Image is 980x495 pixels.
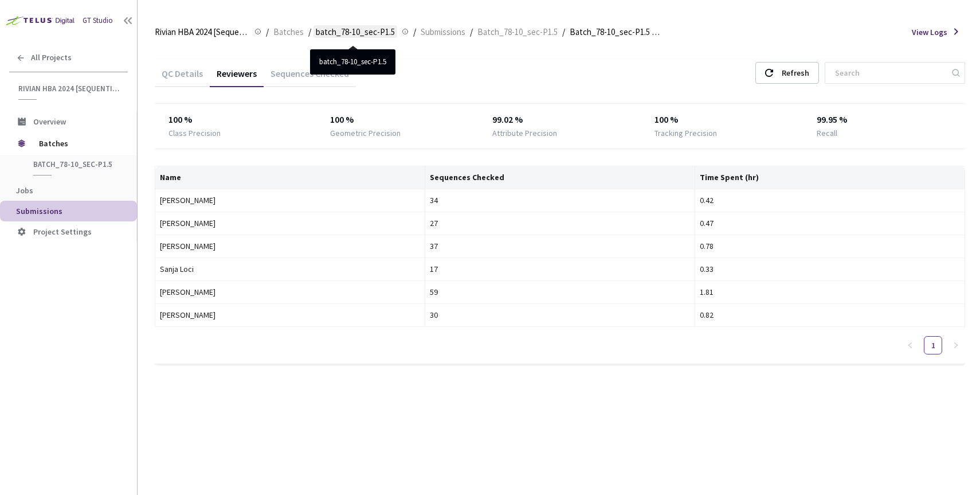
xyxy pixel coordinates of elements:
li: Next Page [947,336,965,354]
li: / [470,25,473,39]
div: 34 [430,194,690,206]
div: 0.33 [700,263,960,275]
th: Name [155,166,425,189]
div: 30 [430,309,690,321]
th: Time Spent (hr) [695,166,965,189]
div: 1.81 [700,286,960,298]
div: Recall [817,127,837,139]
div: 0.47 [700,217,960,229]
span: Batch_78-10_sec-P1.5 [477,25,558,39]
span: Batch_78-10_sec-P1.5 QC - [DATE] [570,25,663,39]
div: 59 [430,286,690,298]
li: 1 [924,336,942,354]
span: Rivian HBA 2024 [Sequential] [155,25,248,39]
button: left [901,336,919,354]
div: 99.02 % [492,113,628,127]
div: 17 [430,263,690,275]
div: [PERSON_NAME] [160,240,420,252]
div: [PERSON_NAME] [160,194,420,206]
div: 100 % [654,113,790,127]
li: / [562,25,565,39]
span: Submissions [16,206,62,216]
a: Batch_78-10_sec-P1.5 [475,25,560,38]
div: [PERSON_NAME] [160,309,420,321]
span: Batches [39,132,117,155]
div: 99.95 % [817,113,952,127]
div: Sanja Loci [160,263,420,275]
div: Reviewers [210,68,264,87]
span: Jobs [16,185,33,196]
span: left [907,342,914,349]
div: 27 [430,217,690,229]
div: Refresh [782,63,809,83]
span: All Projects [31,53,72,63]
input: Search [828,63,950,83]
div: 37 [430,240,690,252]
div: 100 % [168,113,304,127]
div: Attribute Precision [492,127,557,139]
div: Class Precision [168,127,221,139]
li: / [308,25,311,39]
li: / [266,25,269,39]
div: 0.78 [700,240,960,252]
div: 100 % [330,113,465,127]
li: / [413,25,416,39]
div: Tracking Precision [654,127,717,139]
div: 0.42 [700,194,960,206]
th: Sequences Checked [425,166,695,189]
div: [PERSON_NAME] [160,286,420,298]
div: Geometric Precision [330,127,401,139]
span: Project Settings [33,227,92,237]
span: Overview [33,116,66,127]
button: right [947,336,965,354]
div: Sequences Checked [264,68,356,87]
a: Submissions [418,25,468,38]
span: Submissions [421,25,465,39]
span: batch_78-10_sec-P1.5 [33,159,118,169]
div: [PERSON_NAME] [160,217,420,229]
li: Previous Page [901,336,919,354]
span: Batches [273,25,304,39]
div: QC Details [155,68,210,87]
span: Rivian HBA 2024 [Sequential] [18,84,121,93]
a: 1 [924,337,942,354]
div: 0.82 [700,309,960,321]
span: right [952,342,959,349]
span: batch_78-10_sec-P1.5 [316,25,395,39]
span: View Logs [912,26,947,38]
a: Batches [271,25,306,38]
div: GT Studio [83,15,113,26]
